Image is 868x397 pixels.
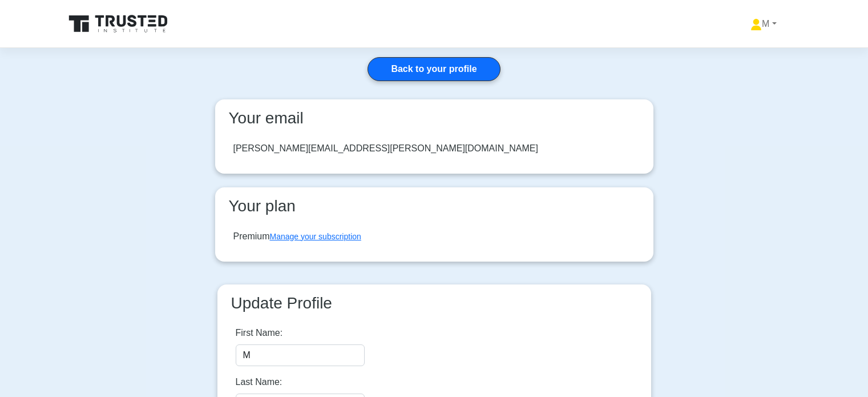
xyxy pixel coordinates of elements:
[236,326,283,340] label: First Name:
[233,142,538,155] div: [PERSON_NAME][EMAIL_ADDRESS][PERSON_NAME][DOMAIN_NAME]
[236,375,282,389] label: Last Name:
[227,294,642,313] h3: Update Profile
[224,109,644,128] h3: Your email
[233,230,361,243] div: Premium
[270,232,361,241] a: Manage your subscription
[368,57,500,81] a: Back to your profile
[224,197,644,216] h3: Your plan
[723,13,804,35] a: M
